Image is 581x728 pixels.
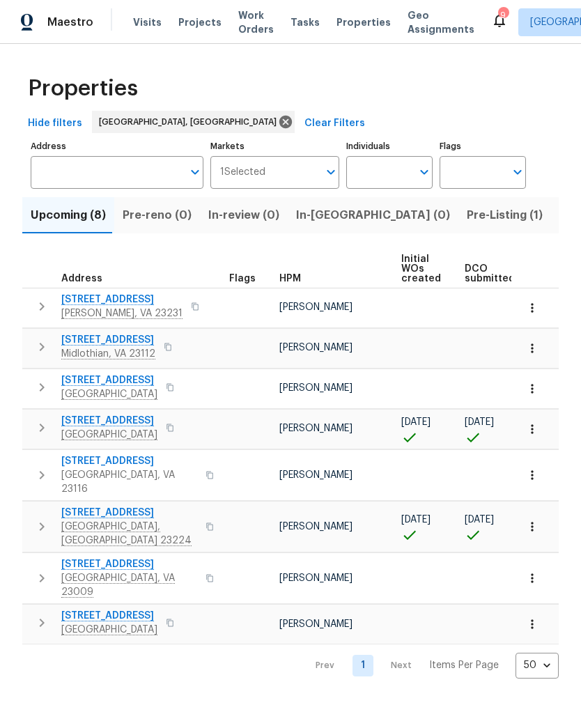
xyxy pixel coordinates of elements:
label: Address [31,142,203,150]
a: Goto page 1 [353,655,373,676]
span: Visits [133,15,162,29]
span: Pre-Listing (1) [467,206,543,225]
span: Flags [229,274,256,284]
button: Open [185,162,205,182]
span: Pre-reno (0) [123,206,192,225]
span: In-[GEOGRAPHIC_DATA] (0) [296,206,450,225]
span: [GEOGRAPHIC_DATA], [GEOGRAPHIC_DATA] [99,115,282,129]
button: Clear Filters [299,111,371,137]
span: Clear Filters [304,115,365,132]
span: 1 Selected [220,166,265,178]
span: Address [61,274,102,284]
span: [PERSON_NAME] [279,522,353,532]
span: [PERSON_NAME] [279,343,353,353]
span: [DATE] [465,417,494,427]
span: Projects [178,15,222,29]
span: Hide filters [28,115,82,132]
span: [PERSON_NAME] [279,470,353,480]
button: Hide filters [22,111,88,137]
span: [DATE] [401,515,431,525]
span: [PERSON_NAME] [279,302,353,312]
span: [PERSON_NAME] [279,619,353,629]
button: Open [321,162,341,182]
span: [PERSON_NAME] [279,424,353,433]
span: In-review (0) [208,206,279,225]
div: 9 [498,8,508,22]
span: Properties [28,82,138,95]
div: [GEOGRAPHIC_DATA], [GEOGRAPHIC_DATA] [92,111,295,133]
span: [GEOGRAPHIC_DATA], VA 23116 [61,468,197,496]
label: Flags [440,142,526,150]
span: [PERSON_NAME] [279,573,353,583]
span: Properties [336,15,391,29]
span: HPM [279,274,301,284]
button: Open [508,162,527,182]
span: Initial WOs created [401,254,441,284]
span: Maestro [47,15,93,29]
div: 50 [516,647,559,683]
label: Markets [210,142,340,150]
span: DCO submitted [465,264,515,284]
button: Open [415,162,434,182]
span: Upcoming (8) [31,206,106,225]
p: Items Per Page [429,658,499,672]
span: Work Orders [238,8,274,36]
span: [PERSON_NAME] [279,383,353,393]
nav: Pagination Navigation [302,653,559,679]
span: Geo Assignments [408,8,474,36]
span: Tasks [290,17,320,27]
label: Individuals [346,142,433,150]
span: [DATE] [401,417,431,427]
span: [STREET_ADDRESS] [61,454,197,468]
span: [DATE] [465,515,494,525]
